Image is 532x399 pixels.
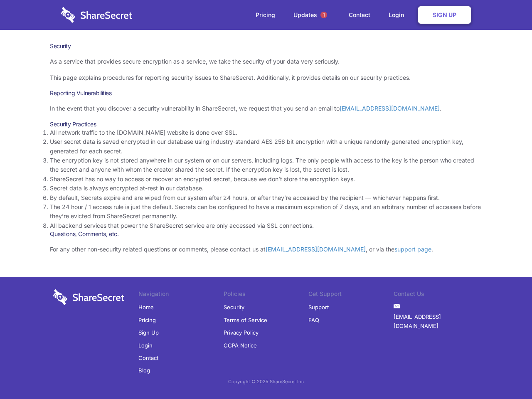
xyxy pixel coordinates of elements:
[50,104,482,113] p: In the event that you discover a security vulnerability in ShareSecret, we request that you send ...
[50,193,482,202] li: By default, Secrets expire and are wiped from our system after 24 hours, or after they’re accesse...
[138,339,153,352] a: Login
[50,42,482,50] h1: Security
[50,202,482,221] li: The 24 hour / 1 access rule is just the default. Secrets can be configured to have a maximum expi...
[50,184,482,193] li: Secret data is always encrypted at-rest in our database.
[50,128,482,137] li: All network traffic to the [DOMAIN_NAME] website is done over SSL.
[340,105,440,112] a: [EMAIL_ADDRESS][DOMAIN_NAME]
[380,2,416,28] a: Login
[247,2,283,28] a: Pricing
[394,246,431,253] a: support page
[50,137,482,156] li: User secret data is saved encrypted in our database using industry-standard AES 256 bit encryptio...
[224,326,259,339] a: Privacy Policy
[224,289,309,301] li: Policies
[394,310,479,332] a: [EMAIL_ADDRESS][DOMAIN_NAME]
[308,301,329,313] a: Support
[50,221,482,230] li: All backend services that power the ShareSecret service are only accessed via SSL connections.
[320,12,327,18] span: 1
[138,289,224,301] li: Navigation
[340,2,379,28] a: Contact
[50,57,482,66] p: As a service that provides secure encryption as a service, we take the security of your data very...
[138,314,156,326] a: Pricing
[50,156,482,175] li: The encryption key is not stored anywhere in our system or on our servers, including logs. The on...
[50,175,482,184] li: ShareSecret has no way to access or recover an encrypted secret, because we don’t store the encry...
[50,73,482,82] p: This page explains procedures for reporting security issues to ShareSecret. Additionally, it prov...
[50,245,482,254] p: For any other non-security related questions or comments, please contact us at , or via the .
[50,89,482,97] h3: Reporting Vulnerabilities
[138,301,154,313] a: Home
[418,6,471,24] a: Sign Up
[266,246,366,253] a: [EMAIL_ADDRESS][DOMAIN_NAME]
[224,314,267,326] a: Terms of Service
[224,301,244,313] a: Security
[61,7,132,23] img: logo-wordmark-white-trans-d4663122ce5f474addd5e946df7df03e33cb6a1c49d2221995e7729f52c070b2.svg
[308,314,319,326] a: FAQ
[138,326,159,339] a: Sign Up
[53,289,124,305] img: logo-wordmark-white-trans-d4663122ce5f474addd5e946df7df03e33cb6a1c49d2221995e7729f52c070b2.svg
[50,121,482,128] h3: Security Practices
[138,352,158,364] a: Contact
[50,230,482,238] h3: Questions, Comments, etc.
[224,339,257,352] a: CCPA Notice
[138,364,150,377] a: Blog
[308,289,394,301] li: Get Support
[394,289,479,301] li: Contact Us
